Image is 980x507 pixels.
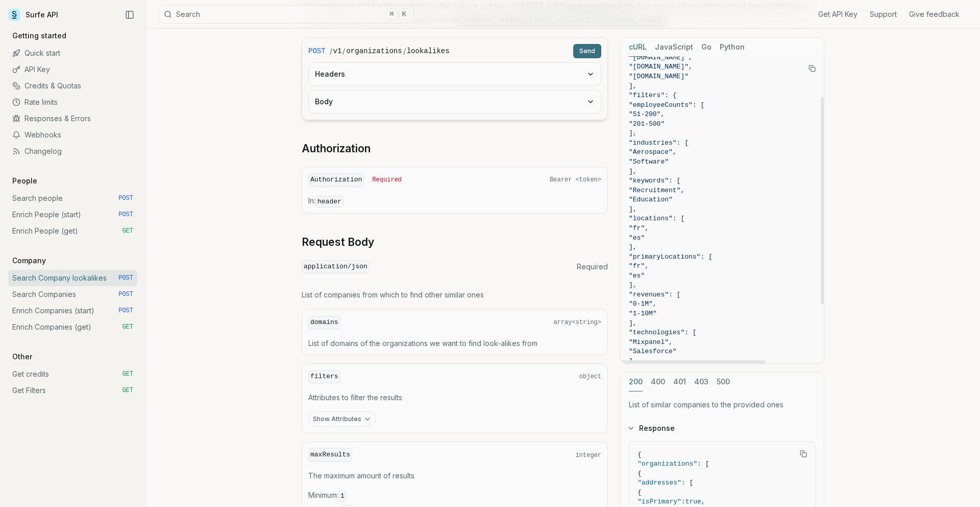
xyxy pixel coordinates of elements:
span: "Recruitment", [629,187,684,194]
span: ], [629,243,637,251]
span: ], [629,82,637,90]
span: "Mixpanel", [629,338,673,346]
button: Search⌘K [158,5,413,24]
button: Body [309,90,601,113]
code: 1 [338,490,347,502]
span: Minimum : [308,490,601,501]
p: List of similar companies to the provided ones [629,400,816,410]
code: v1 [333,46,342,56]
span: POST [118,290,133,298]
span: GET [122,386,133,395]
span: "Salesforce" [629,348,677,355]
span: GET [122,323,133,331]
span: "organizations" [638,460,697,468]
p: Attributes to filter the results [308,393,601,403]
span: / [403,46,406,56]
button: Copy Text [796,446,811,462]
kbd: ⌘ [386,9,397,20]
p: In: [308,196,601,207]
span: / [342,46,345,56]
span: , [701,498,705,505]
button: Collapse Sidebar [122,7,137,22]
button: Go [701,38,712,57]
span: "industries": [ [629,139,689,147]
code: application/json [302,260,370,274]
span: { [638,470,642,477]
span: "addresses" [638,479,681,487]
span: "primaryLocations": [ [629,253,713,261]
p: Other [8,352,36,362]
span: : [681,498,685,505]
span: "keywords": [ [629,177,680,185]
span: Required [372,176,402,184]
a: Search Companies POST [8,286,137,303]
span: integer [576,451,601,459]
code: lookalikes [407,46,450,56]
span: "es" [629,272,645,280]
span: "[DOMAIN_NAME]", [629,63,693,71]
span: : [ [681,479,693,487]
button: cURL [629,38,647,57]
a: API Key [8,61,137,78]
a: Changelog [8,143,137,159]
span: POST [118,307,133,315]
span: "fr", [629,224,649,232]
span: "es" [629,234,645,242]
a: Search people POST [8,190,137,206]
span: ], [629,168,637,175]
span: { [638,451,642,458]
a: Enrich Companies (start) POST [8,303,137,319]
p: Getting started [8,31,70,41]
span: POST [118,194,133,202]
span: "1-10M" [629,310,657,317]
a: Give feedback [909,9,960,19]
button: 400 [651,373,665,391]
code: domains [308,316,340,330]
code: organizations [346,46,402,56]
span: POST [118,274,133,282]
a: Rate limits [8,94,137,110]
span: ], [629,129,637,137]
span: "Education" [629,196,673,203]
button: Show Attributes [308,411,376,427]
span: POST [308,46,326,56]
span: "employeeCounts": [ [629,101,704,109]
a: Webhooks [8,127,137,143]
span: ], [629,205,637,213]
span: "201-500" [629,120,665,128]
a: Enrich People (start) POST [8,206,137,223]
a: Surfe API [8,7,58,22]
p: List of domains of the organizations we want to find look-alikes from [308,338,601,349]
code: header [315,196,344,208]
a: Authorization [302,142,371,156]
span: "fr", [629,262,649,270]
code: Authorization [308,173,364,187]
a: Get credits GET [8,366,137,382]
button: 401 [673,373,686,391]
span: object [579,373,601,381]
button: 200 [629,373,643,391]
button: JavaScript [655,38,693,57]
p: List of companies from which to find other similar ones [302,290,608,300]
span: : [ [697,460,709,468]
p: The maximum amount of results [308,471,601,481]
button: Copy Text [804,61,820,76]
span: ], [629,281,637,289]
code: maxResults [308,448,352,462]
span: "Software" [629,158,669,166]
span: POST [118,211,133,219]
span: ] [629,357,633,365]
a: Support [870,9,897,19]
button: 403 [694,373,708,391]
kbd: K [399,9,410,20]
span: "revenues": [ [629,291,680,298]
span: "0-1M", [629,300,657,308]
span: GET [122,370,133,378]
span: array<string> [553,318,601,327]
span: / [330,46,332,56]
button: 500 [717,373,730,391]
button: Python [720,38,745,57]
p: Company [8,256,50,266]
a: Enrich Companies (get) GET [8,319,137,335]
span: "filters": { [629,91,677,99]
